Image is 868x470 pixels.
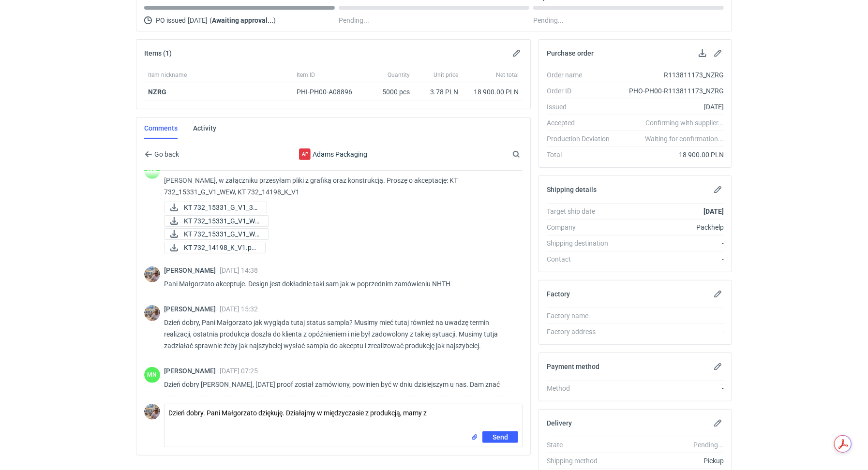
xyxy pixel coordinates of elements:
span: KT 732_15331_G_V1_WE... [184,216,261,226]
div: - [617,238,724,248]
div: Order ID [547,86,617,96]
a: KT 732_15331_G_V1_3D... [164,202,267,213]
h2: Items (1) [144,49,172,57]
a: KT 732_15331_G_V1_WE... [164,215,269,227]
em: Pending... [693,441,724,449]
div: Shipping destination [547,238,617,248]
button: Edit payment method [712,361,724,372]
div: KT 732_15331_G_V1_3D.JPG [164,202,261,213]
div: 18 900.00 PLN [617,150,724,160]
div: Production Deviation [547,134,617,144]
span: [PERSON_NAME] [164,367,220,375]
div: Order name [547,70,617,80]
span: [DATE] 15:32 [220,305,258,313]
div: Packhelp [617,222,724,232]
div: PO issued [144,15,335,26]
div: [DATE] [617,102,724,112]
div: - [617,383,724,393]
div: Shipping method [547,456,617,466]
div: Total [547,150,617,160]
div: 18 900.00 PLN [466,87,519,97]
a: KT 732_15331_G_V1_WE... [164,228,269,240]
span: Quantity [388,71,410,79]
div: KT 732_14198_K_V1.pdf [164,242,261,253]
p: Pani Małgorzato akceptuje. Design jest dokładnie taki sam jak w poprzednim zamówieniu NHTH [164,278,515,290]
span: KT 732_14198_K_V1.pd... [184,242,257,253]
div: Factory name [547,311,617,321]
input: Search [510,148,541,160]
h2: Delivery [547,419,572,427]
div: Adams Packaging [254,148,413,160]
div: - [617,254,724,264]
span: ) [273,16,276,24]
div: Accepted [547,118,617,128]
span: Pending... [339,15,369,26]
div: Pending... [533,15,724,26]
img: Michał Palasek [144,305,160,321]
textarea: Dzień dobry. Pani Małgorzato dziękuję. Działajmy w międzyczasie z produkcją, mamy z [165,404,522,431]
span: KT 732_15331_G_V1_WE... [184,229,261,239]
button: Edit factory details [712,288,724,300]
span: [PERSON_NAME] [164,305,220,313]
div: - [617,327,724,337]
span: [PERSON_NAME] [164,266,220,274]
figcaption: MN [144,367,160,383]
div: Company [547,222,617,232]
a: NZRG [148,88,166,96]
a: Activity [193,117,216,139]
div: 3.78 PLN [418,87,458,97]
div: KT 732_15331_G_V1_WEW_3D ruch.pdf [164,228,261,240]
div: PHI-PH00-A08896 [297,87,361,97]
p: Dzień dobry, Pani Małgorzato jak wygląda tutaj status sampla? Musimy mieć tutaj również na uwadzę... [164,317,515,352]
div: Adams Packaging [299,148,311,160]
div: Target ship date [547,206,617,216]
strong: Awaiting approval... [212,16,273,24]
div: Małgorzata Nowotna [144,163,160,179]
span: Item nickname [148,71,187,79]
div: Małgorzata Nowotna [144,367,160,383]
div: - [617,311,724,321]
h2: Purchase order [547,49,594,57]
div: Contact [547,254,617,264]
span: Net total [496,71,519,79]
div: Factory address [547,327,617,337]
span: Go back [152,151,179,158]
p: [PERSON_NAME], w załączniku przesyłam pliki z grafiką oraz konstrukcją. Proszę o akceptację: KT 7... [164,175,515,198]
strong: [DATE] [703,207,724,215]
button: Edit delivery details [712,417,724,429]
button: Send [482,431,518,443]
div: Issued [547,102,617,112]
div: Method [547,383,617,393]
span: [DATE] 14:38 [220,266,258,274]
span: Item ID [297,71,315,79]
em: Confirming with supplier... [645,119,724,127]
button: Download PO [697,47,708,59]
div: R113811173_NZRG [617,70,724,80]
img: Michał Palasek [144,266,160,282]
div: Pickup [617,456,724,466]
div: PHO-PH00-R113811173_NZRG [617,86,724,96]
span: [DATE] [188,15,208,26]
div: KT 732_15331_G_V1_WEW.pdf [164,215,261,227]
em: Waiting for confirmation... [645,134,724,144]
span: Send [493,434,508,441]
figcaption: MN [144,163,160,179]
button: Edit shipping details [712,184,724,195]
span: [DATE] 07:25 [220,367,258,375]
figcaption: AP [299,148,311,160]
button: Edit items [511,47,523,59]
img: Michał Palasek [144,404,160,420]
span: Unit price [434,71,458,79]
div: State [547,440,617,450]
div: 5000 pcs [365,83,414,101]
h2: Shipping details [547,186,597,193]
a: KT 732_14198_K_V1.pd... [164,242,266,253]
p: Dzień dobry [PERSON_NAME], [DATE] proof został zamówiony, powinien być w dniu dzisiejszym u nas. ... [164,379,515,390]
h2: Payment method [547,363,599,370]
a: Comments [144,117,178,139]
button: Go back [144,148,180,160]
